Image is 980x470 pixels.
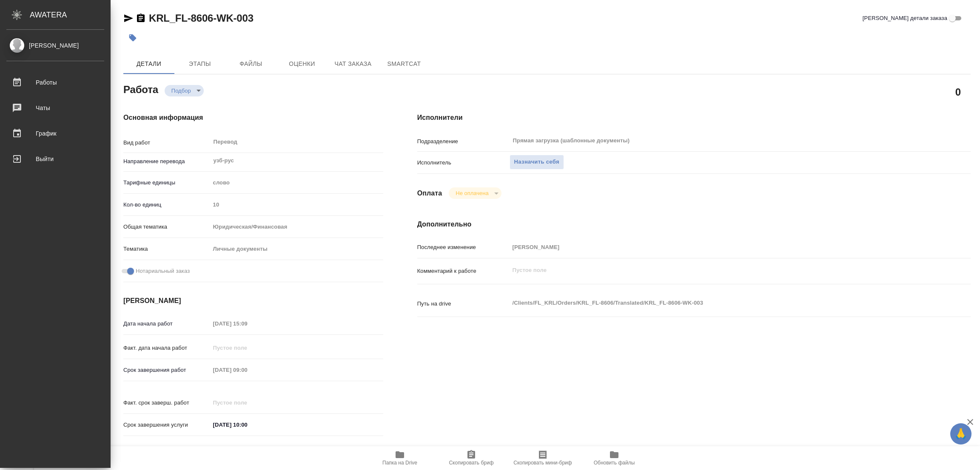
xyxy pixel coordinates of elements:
p: Общая тематика [123,223,210,231]
button: Обновить файлы [578,446,650,470]
input: Пустое поле [510,241,925,253]
h4: Оплата [417,188,442,198]
div: График [6,127,104,140]
span: Нотариальный заказ [136,267,190,275]
p: Срок завершения услуги [123,421,210,429]
a: Работы [2,72,108,93]
div: Чаты [6,102,104,114]
button: 🙏 [950,423,971,445]
textarea: /Clients/FL_KRL/Orders/KRL_FL-8606/Translated/KRL_FL-8606-WK-003 [510,296,925,310]
div: Юридическая/Финансовая [210,220,383,234]
h2: Работа [123,81,158,96]
span: Этапы [179,59,220,69]
span: SmartCat [384,59,424,69]
div: [PERSON_NAME] [6,41,104,50]
div: Личные документы [210,242,383,256]
span: Скопировать мини-бриф [513,460,572,466]
p: Подразделение [417,137,510,146]
button: Добавить тэг [123,28,142,47]
h4: Основная информация [123,113,383,123]
p: Направление перевода [123,157,210,166]
a: Выйти [2,148,108,170]
a: KRL_FL-8606-WK-003 [149,12,254,24]
button: Не оплачена [453,190,491,197]
p: Факт. срок заверш. работ [123,399,210,407]
span: 🙏 [954,425,968,443]
input: Пустое поле [210,396,285,409]
h2: 0 [955,85,961,99]
div: Подбор [449,187,501,199]
p: Последнее изменение [417,243,510,252]
div: слово [210,176,383,190]
p: Кол-во единиц [123,201,210,209]
span: Чат заказа [333,59,373,69]
p: Путь на drive [417,300,510,308]
span: Назначить себя [514,157,559,167]
button: Скопировать ссылку [136,13,146,23]
span: [PERSON_NAME] детали заказа [863,14,947,23]
p: Срок завершения работ [123,366,210,374]
h4: Исполнители [417,113,971,123]
span: Файлы [231,59,271,69]
h4: Дополнительно [417,219,971,229]
span: Папка на Drive [382,460,417,466]
input: Пустое поле [210,342,285,354]
input: Пустое поле [210,364,285,376]
p: Тематика [123,245,210,253]
p: Вид работ [123,139,210,147]
span: Оценки [282,59,322,69]
div: Подбор [165,85,204,96]
span: Детали [128,59,169,69]
span: Обновить файлы [594,460,635,466]
a: График [2,123,108,144]
div: Работы [6,76,104,89]
button: Скопировать мини-бриф [507,446,578,470]
p: Тарифные единицы [123,178,210,187]
button: Скопировать ссылку для ЯМессенджера [123,13,134,23]
a: Чаты [2,97,108,119]
h4: [PERSON_NAME] [123,296,383,306]
button: Скопировать бриф [436,446,507,470]
span: Скопировать бриф [449,460,493,466]
button: Назначить себя [510,155,564,170]
input: Пустое поле [210,198,383,211]
button: Папка на Drive [364,446,436,470]
input: Пустое поле [210,317,285,330]
p: Исполнитель [417,159,510,167]
p: Комментарий к работе [417,267,510,275]
button: Подбор [169,87,194,94]
input: ✎ Введи что-нибудь [210,419,285,431]
p: Факт. дата начала работ [123,344,210,352]
div: Выйти [6,153,104,165]
p: Дата начала работ [123,320,210,328]
div: AWATERA [30,6,111,23]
